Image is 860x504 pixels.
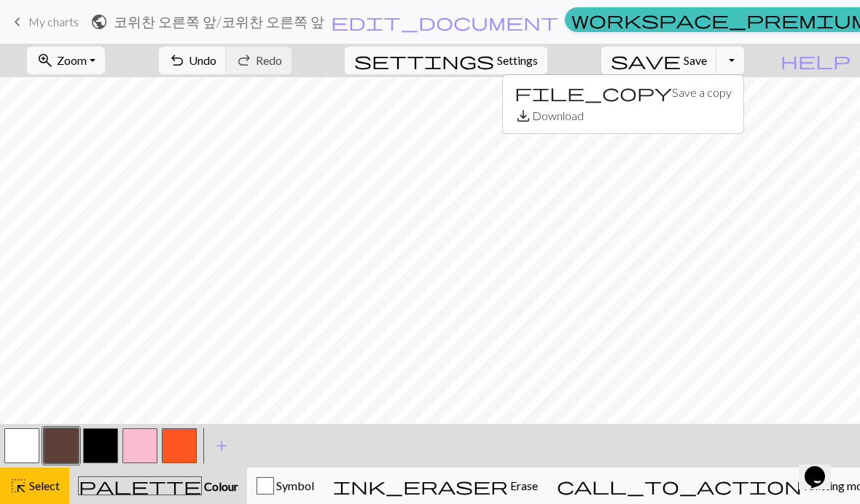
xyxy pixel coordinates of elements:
span: Erase [508,479,538,492]
button: Save [601,47,717,74]
span: call_to_action [557,476,802,496]
span: Settings [497,52,538,69]
span: Undo [189,53,216,67]
button: Erase [324,468,547,504]
a: My charts [9,9,79,34]
span: public [90,12,108,32]
i: Settings [354,52,494,69]
span: Zoom [57,53,87,67]
span: save_alt [515,106,532,126]
button: Undo [159,47,227,74]
span: highlight_alt [9,476,27,496]
span: palette [79,476,201,496]
h2: 코위찬 오른쪽 앞 / 코위찬 오른쪽 앞 [114,13,324,30]
span: save [611,50,681,71]
button: Colour [69,468,247,504]
button: Zoom [27,47,105,74]
button: Download [503,104,743,127]
span: undo [168,50,186,71]
span: My charts [28,15,79,28]
button: Symbol [247,468,324,504]
button: Save a copy [503,81,743,104]
span: zoom_in [36,50,54,71]
span: Symbol [274,479,314,492]
span: edit_document [331,12,558,32]
span: Colour [202,479,238,493]
span: ink_eraser [333,476,508,496]
span: help [781,50,851,71]
span: settings [354,50,494,71]
span: Select [27,479,60,492]
iframe: chat widget [799,446,845,489]
button: SettingsSettings [345,47,547,74]
span: file_copy [515,82,672,103]
span: Save [684,53,707,67]
span: keyboard_arrow_left [9,12,26,32]
span: add [213,436,230,456]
